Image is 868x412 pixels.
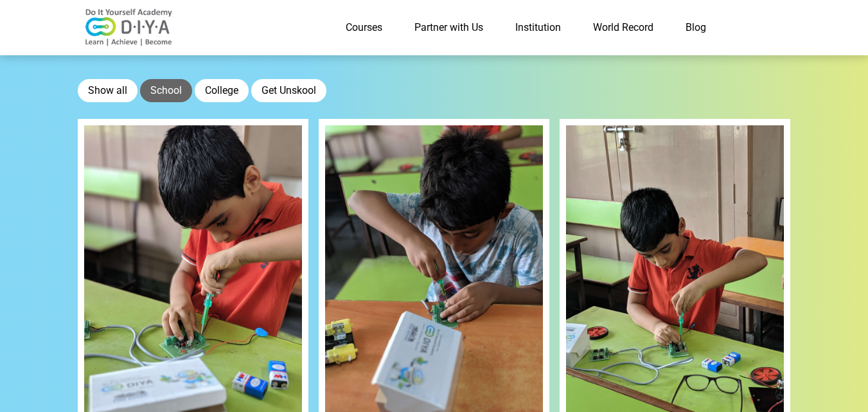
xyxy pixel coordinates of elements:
a: World Record [577,15,669,40]
button: College [195,79,249,102]
button: Get Unskool [251,79,326,102]
a: Courses [330,15,398,40]
a: Institution [499,15,577,40]
img: logo-v2.png [78,8,181,47]
button: Show all [78,79,137,102]
a: Partner with Us [398,15,499,40]
a: Contact Us [722,15,791,40]
a: Blog [669,15,722,40]
button: School [140,79,192,102]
